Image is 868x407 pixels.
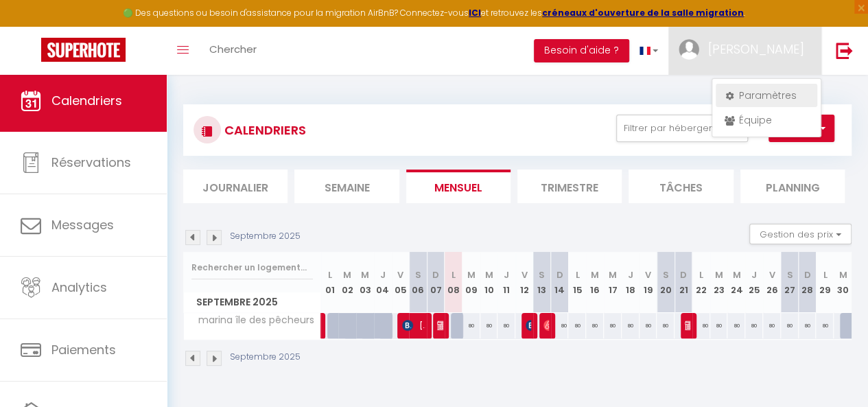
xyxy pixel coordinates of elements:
li: Semaine [294,170,399,203]
abbr: M [838,268,847,281]
abbr: L [575,268,579,281]
th: 04 [374,252,392,313]
p: Septembre 2025 [230,230,301,243]
th: 19 [640,252,657,313]
abbr: S [415,268,421,281]
th: 21 [675,252,692,313]
abbr: D [556,268,563,281]
span: Messages [51,216,114,233]
a: Seb [PERSON_NAME] [316,313,322,339]
abbr: M [609,268,617,281]
span: marina île des pêcheurs [186,313,318,328]
div: 80 [745,313,763,338]
div: 80 [568,313,586,338]
input: Rechercher un logement... [191,255,313,280]
th: 25 [745,252,763,313]
abbr: S [786,268,793,281]
abbr: L [451,268,456,281]
th: 05 [392,252,410,313]
th: 16 [586,252,604,313]
abbr: M [591,268,599,281]
abbr: J [380,268,386,281]
span: Septembre 2025 [184,292,320,312]
abbr: S [663,268,669,281]
th: 29 [816,252,834,313]
li: Tâches [629,170,733,203]
li: Journalier [183,170,288,203]
th: 28 [799,252,817,313]
abbr: J [504,268,509,281]
th: 27 [781,252,799,313]
div: 80 [657,313,675,338]
a: ICI [469,7,481,19]
abbr: M [732,268,740,281]
th: 12 [515,252,533,313]
span: [PERSON_NAME] [708,40,804,58]
abbr: V [769,268,775,281]
abbr: M [361,268,369,281]
th: 26 [763,252,781,313]
th: 18 [622,252,640,313]
abbr: L [823,268,827,281]
button: Besoin d'aide ? [534,39,629,62]
span: [PERSON_NAME] [543,312,549,338]
th: 02 [338,252,356,313]
th: 03 [356,252,374,313]
th: 17 [604,252,622,313]
div: 80 [799,313,817,338]
th: 10 [480,252,498,313]
span: Réservations [51,154,131,171]
th: 01 [321,252,339,313]
a: Paramètres [716,84,817,107]
span: Seb [PERSON_NAME] [685,312,690,338]
a: créneaux d'ouverture de la salle migration [542,7,744,19]
abbr: M [715,268,723,281]
span: Seb [PERSON_NAME] [437,312,443,338]
div: 80 [816,313,834,338]
span: [PERSON_NAME] [402,312,425,338]
div: 80 [622,313,640,338]
abbr: J [751,268,757,281]
li: Trimestre [517,170,622,203]
abbr: M [484,268,493,281]
th: 30 [834,252,852,313]
span: Chercher [209,42,257,56]
div: 80 [781,313,799,338]
img: ... [679,39,699,60]
span: Analytics [51,279,107,296]
abbr: D [680,268,687,281]
abbr: V [521,268,527,281]
div: 80 [727,313,745,338]
div: 80 [692,313,710,338]
th: 07 [427,252,445,313]
abbr: L [699,268,703,281]
a: Chercher [199,27,267,75]
div: 80 [480,313,498,338]
abbr: S [539,268,545,281]
span: Calendriers [51,92,122,109]
th: 14 [551,252,569,313]
th: 13 [533,252,551,313]
button: Gestion des prix [749,224,852,244]
abbr: M [343,268,351,281]
div: 80 [604,313,622,338]
th: 11 [497,252,515,313]
th: 20 [657,252,675,313]
div: 80 [710,313,728,338]
img: logout [836,42,853,59]
th: 24 [727,252,745,313]
div: 80 [462,313,480,338]
th: 22 [692,252,710,313]
th: 08 [445,252,462,313]
li: Planning [740,170,845,203]
div: 80 [551,313,569,338]
div: 80 [497,313,515,338]
img: Super Booking [41,38,126,62]
span: [PERSON_NAME] [PERSON_NAME] [526,312,531,338]
button: Ouvrir le widget de chat LiveChat [11,5,52,47]
abbr: V [397,268,403,281]
span: Paiements [51,341,116,358]
abbr: D [432,268,439,281]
